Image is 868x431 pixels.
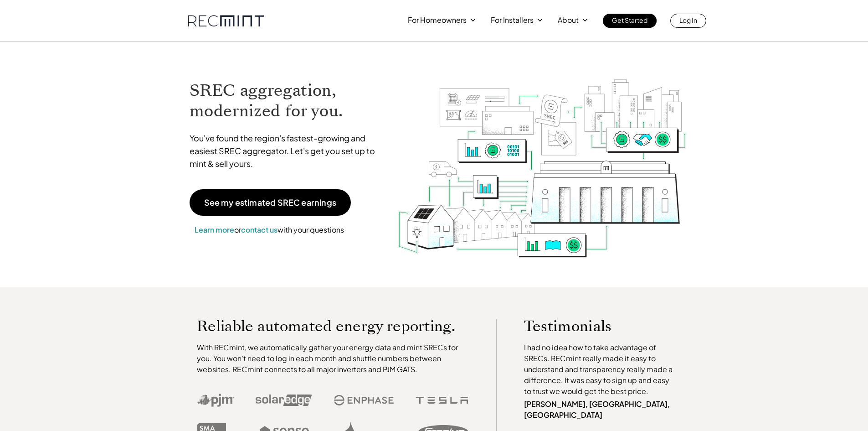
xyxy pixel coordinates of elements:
p: For Homeowners [408,14,467,26]
a: Get Started [603,14,657,28]
p: or with your questions [190,224,349,236]
p: Log In [679,14,697,26]
p: You've found the region's fastest-growing and easiest SREC aggregator. Let's get you set up to mi... [190,132,384,170]
p: For Installers [491,14,534,26]
p: I had no idea how to take advantage of SRECs. RECmint really made it easy to understand and trans... [524,342,677,397]
p: With RECmint, we automatically gather your energy data and mint SRECs for you. You won't need to ... [197,342,468,375]
a: Learn more [195,225,234,234]
h1: SREC aggregation, modernized for you. [190,80,384,121]
p: Testimonials [524,319,660,333]
p: [PERSON_NAME], [GEOGRAPHIC_DATA], [GEOGRAPHIC_DATA] [524,399,677,421]
p: Get Started [612,14,647,26]
a: Log In [670,14,706,28]
p: About [558,14,579,26]
p: Reliable automated energy reporting. [197,319,468,333]
a: See my estimated SREC earnings [190,189,351,216]
img: RECmint value cycle [397,55,688,260]
a: contact us [241,225,277,234]
p: See my estimated SREC earnings [204,198,336,207]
